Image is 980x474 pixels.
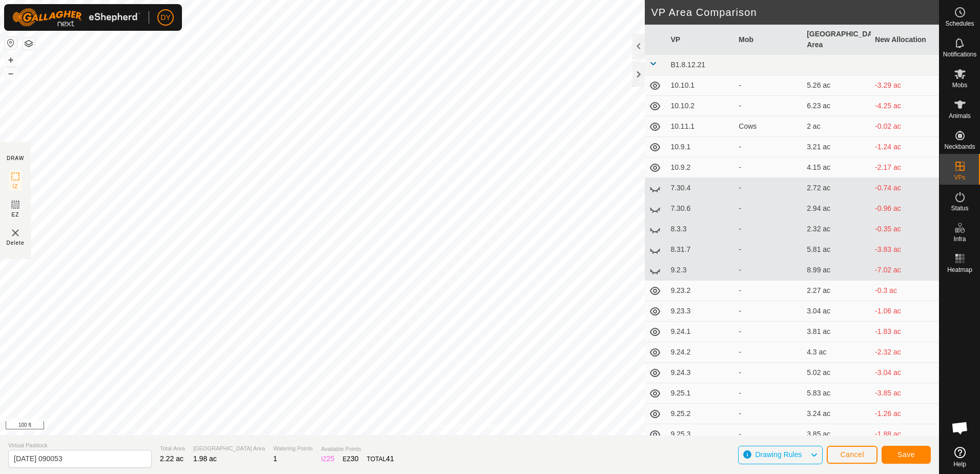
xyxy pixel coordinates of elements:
[871,157,939,178] td: -2.17 ac
[160,455,183,463] span: 2.22 ac
[666,75,734,96] td: 10.10.1
[321,453,334,464] div: IZ
[666,424,734,445] td: 9.25.3
[12,8,140,27] img: Gallagher Logo
[739,121,799,132] div: Cows
[840,450,864,459] span: Cancel
[9,227,22,239] img: VP
[803,260,871,281] td: 8.99 ac
[940,443,980,471] a: Help
[952,82,967,88] span: Mobs
[947,267,972,273] span: Heatmap
[7,154,24,162] div: DRAW
[803,219,871,240] td: 2.32 ac
[739,101,799,111] div: -
[734,25,803,55] th: Mob
[666,219,734,240] td: 8.3.3
[666,116,734,137] td: 10.11.1
[739,326,799,337] div: -
[803,96,871,116] td: 6.23 ac
[739,244,799,255] div: -
[367,453,394,464] div: TOTAL
[7,239,25,247] span: Delete
[739,142,799,152] div: -
[739,408,799,419] div: -
[803,424,871,445] td: 3.85 ac
[193,455,217,463] span: 1.98 ac
[739,306,799,317] div: -
[871,137,939,157] td: -1.24 ac
[666,260,734,281] td: 9.2.3
[480,422,510,431] a: Contact Us
[739,183,799,193] div: -
[944,144,975,150] span: Neckbands
[871,219,939,240] td: -0.35 ac
[803,363,871,383] td: 5.02 ac
[5,37,17,49] button: Reset Map
[666,25,734,55] th: VP
[739,429,799,440] div: -
[803,342,871,363] td: 4.3 ac
[871,301,939,322] td: -1.06 ac
[871,404,939,424] td: -1.26 ac
[666,178,734,199] td: 7.30.4
[193,444,265,453] span: [GEOGRAPHIC_DATA] Area
[803,240,871,260] td: 5.81 ac
[666,404,734,424] td: 9.25.2
[945,21,974,27] span: Schedules
[5,67,17,80] button: –
[666,157,734,178] td: 10.9.2
[666,96,734,116] td: 10.10.2
[803,116,871,137] td: 2 ac
[871,363,939,383] td: -3.04 ac
[871,281,939,301] td: -0.3 ac
[882,446,931,464] button: Save
[666,342,734,363] td: 9.24.2
[871,75,939,96] td: -3.29 ac
[739,347,799,358] div: -
[343,453,359,464] div: EZ
[803,322,871,342] td: 3.81 ac
[945,412,975,443] div: Open chat
[739,265,799,275] div: -
[666,240,734,260] td: 8.31.7
[943,51,976,57] span: Notifications
[803,157,871,178] td: 4.15 ac
[871,199,939,219] td: -0.96 ac
[803,383,871,404] td: 5.83 ac
[871,116,939,137] td: -0.02 ac
[953,236,966,242] span: Infra
[23,37,35,50] button: Map Layers
[803,75,871,96] td: 5.26 ac
[666,322,734,342] td: 9.24.1
[803,301,871,322] td: 3.04 ac
[8,441,152,450] span: Virtual Paddock
[5,54,17,66] button: +
[739,80,799,91] div: -
[803,25,871,55] th: [GEOGRAPHIC_DATA] Area
[273,444,313,453] span: Watering Points
[666,137,734,157] td: 10.9.1
[739,388,799,399] div: -
[651,6,939,18] h2: VP Area Comparison
[666,363,734,383] td: 9.24.3
[871,342,939,363] td: -2.32 ac
[321,445,394,453] span: Available Points
[871,178,939,199] td: -0.74 ac
[949,113,971,119] span: Animals
[803,404,871,424] td: 3.24 ac
[951,205,968,211] span: Status
[803,137,871,157] td: 3.21 ac
[670,61,705,69] span: B1.8.12.21
[739,285,799,296] div: -
[429,422,467,431] a: Privacy Policy
[897,450,915,459] span: Save
[739,367,799,378] div: -
[871,383,939,404] td: -3.85 ac
[755,450,802,459] span: Drawing Rules
[326,455,335,463] span: 25
[827,446,877,464] button: Cancel
[386,455,394,463] span: 41
[871,322,939,342] td: -1.83 ac
[871,260,939,281] td: -7.02 ac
